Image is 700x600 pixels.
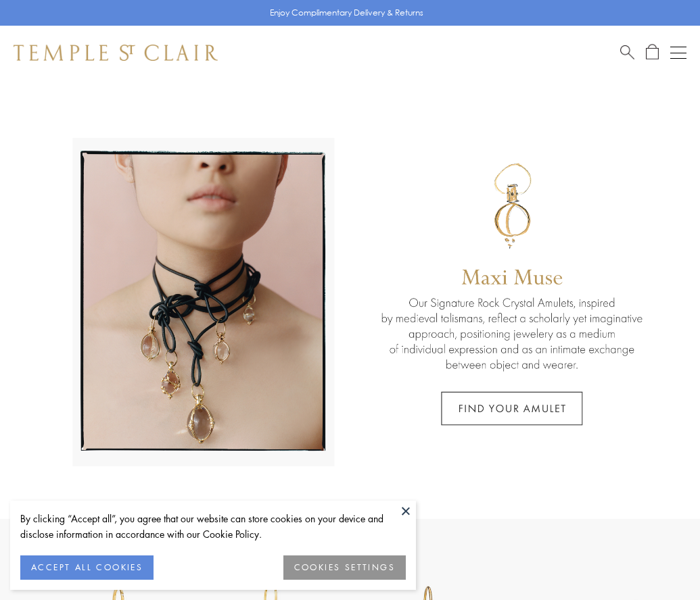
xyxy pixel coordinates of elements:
a: Open Shopping Bag [646,44,659,61]
button: COOKIES SETTINGS [283,555,406,580]
a: Search [620,44,634,61]
div: By clicking “Accept all”, you agree that our website can store cookies on your device and disclos... [20,511,406,542]
button: ACCEPT ALL COOKIES [20,555,154,580]
img: Temple St. Clair [14,45,218,61]
p: Enjoy Complimentary Delivery & Returns [270,6,423,20]
button: Open navigation [670,45,686,61]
